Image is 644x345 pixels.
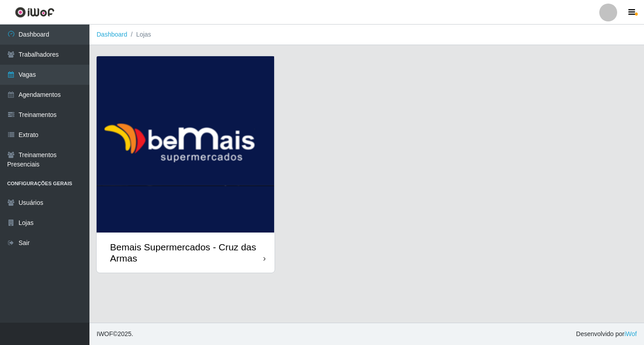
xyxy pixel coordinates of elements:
img: cardImg [97,56,275,233]
span: © 2025 . [97,329,133,339]
span: Desenvolvido por [576,329,637,339]
img: CoreUI Logo [15,7,55,18]
a: Dashboard [97,31,127,38]
a: Bemais Supermercados - Cruz das Armas [97,56,275,273]
div: Bemais Supermercados - Cruz das Armas [110,241,263,264]
li: Lojas [127,30,151,39]
span: IWOF [97,330,113,337]
a: iWof [624,330,637,337]
nav: breadcrumb [89,25,644,45]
